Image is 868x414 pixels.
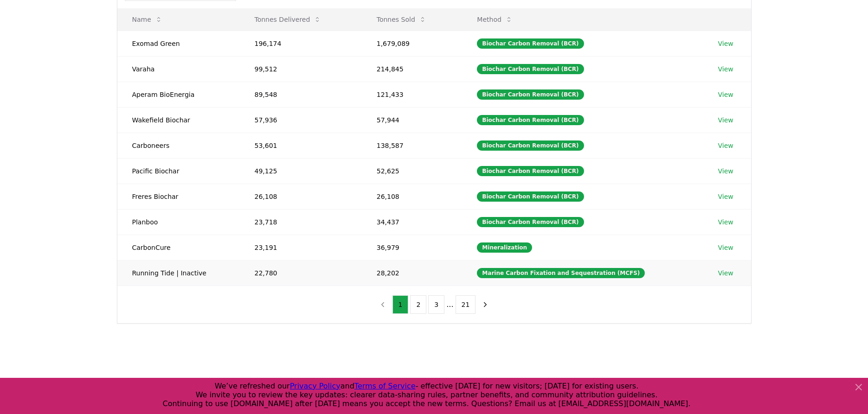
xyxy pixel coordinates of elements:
[362,235,463,260] td: 36,979
[369,10,434,29] button: Tonnes Sold
[392,295,409,314] button: 1
[718,64,733,74] a: View
[117,31,240,56] td: Exomad Green
[362,209,463,235] td: 34,437
[117,158,240,184] td: Pacific Biochar
[718,166,733,176] a: View
[240,235,362,260] td: 23,191
[718,268,733,278] a: View
[117,133,240,158] td: Carboneers
[718,243,733,252] a: View
[240,209,362,235] td: 23,718
[362,133,463,158] td: 138,587
[428,295,444,314] button: 3
[362,107,463,133] td: 57,944
[477,115,584,125] div: Biochar Carbon Removal (BCR)
[477,295,493,314] button: next page
[240,107,362,133] td: 57,936
[117,209,240,235] td: Planboo
[362,184,463,209] td: 26,108
[718,217,733,227] a: View
[362,31,463,56] td: 1,679,089
[240,82,362,107] td: 89,548
[247,10,329,29] button: Tonnes Delivered
[410,295,426,314] button: 2
[477,140,584,151] div: Biochar Carbon Removal (BCR)
[469,10,520,29] button: Method
[718,115,733,125] a: View
[117,184,240,209] td: Freres Biochar
[718,141,733,150] a: View
[117,107,240,133] td: Wakefield Biochar
[362,260,463,286] td: 28,202
[240,133,362,158] td: 53,601
[477,242,532,253] div: Mineralization
[718,39,733,48] a: View
[718,192,733,201] a: View
[117,260,240,286] td: Running Tide | Inactive
[117,82,240,107] td: Aperam BioEnergia
[477,268,645,278] div: Marine Carbon Fixation and Sequestration (MCFS)
[240,56,362,82] td: 99,512
[117,56,240,82] td: Varaha
[362,82,463,107] td: 121,433
[362,56,463,82] td: 214,845
[446,299,453,310] li: ...
[477,217,584,227] div: Biochar Carbon Removal (BCR)
[477,166,584,176] div: Biochar Carbon Removal (BCR)
[456,295,476,314] button: 21
[477,191,584,202] div: Biochar Carbon Removal (BCR)
[240,260,362,286] td: 22,780
[718,90,733,99] a: View
[477,64,584,74] div: Biochar Carbon Removal (BCR)
[125,10,170,29] button: Name
[362,158,463,184] td: 52,625
[117,235,240,260] td: CarbonCure
[477,89,584,100] div: Biochar Carbon Removal (BCR)
[240,184,362,209] td: 26,108
[477,38,584,49] div: Biochar Carbon Removal (BCR)
[240,158,362,184] td: 49,125
[240,31,362,56] td: 196,174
